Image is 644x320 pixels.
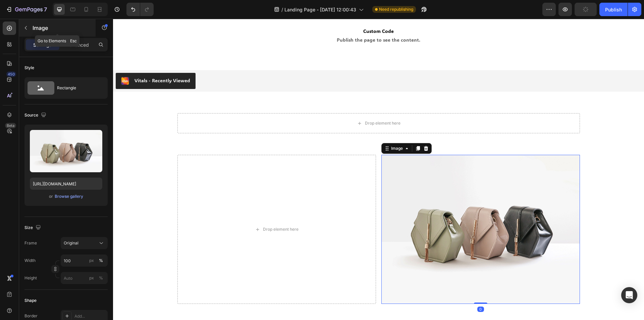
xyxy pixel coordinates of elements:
p: Settings [33,41,52,48]
span: Landing Page - [DATE] 12:00:43 [284,6,356,13]
input: px% [61,255,108,267]
button: % [88,257,96,265]
div: Border [24,313,38,319]
div: Publish [605,6,622,13]
div: Drop element here [252,102,287,107]
p: Advanced [66,41,89,48]
label: Width [24,258,36,264]
button: px [97,274,105,282]
img: image_demo.jpg [268,136,467,285]
span: / [281,6,283,13]
div: px [89,258,94,264]
div: Source [24,111,48,120]
img: preview-image [30,130,102,172]
input: https://example.com/image.jpg [30,178,102,190]
div: % [99,275,103,281]
span: Original [64,240,78,246]
div: Size [24,223,42,232]
label: Height [24,275,37,281]
div: Drop element here [150,208,185,213]
button: px [97,257,105,265]
div: Rectangle [57,80,98,96]
button: Publish [599,3,628,16]
p: 7 [44,5,47,13]
div: px [89,275,94,281]
div: Image [277,127,291,133]
div: Undo/Redo [126,3,154,16]
span: or [49,192,53,200]
div: Shape [24,298,37,304]
iframe: Design area [113,19,644,320]
div: 0 [364,288,371,293]
span: Need republishing [379,6,413,12]
label: Frame [24,240,37,246]
div: Browse gallery [55,193,83,199]
p: Image [33,24,90,32]
div: Style [24,65,34,71]
button: 7 [3,3,50,16]
div: Beta [5,123,16,128]
button: Browse gallery [54,193,84,200]
div: % [99,258,103,264]
button: Original [61,237,108,249]
div: Add... [74,313,106,319]
div: 450 [6,72,16,77]
input: px% [61,272,108,284]
div: Open Intercom Messenger [621,287,637,303]
button: % [88,274,96,282]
